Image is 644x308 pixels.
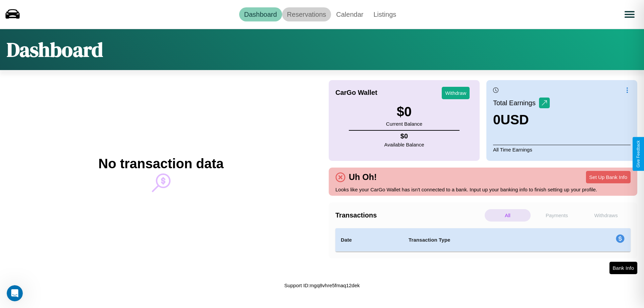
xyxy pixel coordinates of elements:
p: Current Balance [386,119,422,128]
p: All Time Earnings [493,145,631,154]
div: Give Feedback [636,140,641,168]
p: Looks like your CarGo Wallet has isn't connected to a bank. Input up your banking info to finish ... [335,185,631,194]
p: Total Earnings [493,97,539,109]
button: Withdraw [442,87,470,99]
table: simple table [335,228,631,252]
p: Withdraws [583,209,629,222]
p: Payments [534,209,580,222]
h3: $ 0 [386,104,422,119]
a: Dashboard [239,7,282,21]
a: Reservations [282,7,331,21]
h4: CarGo Wallet [335,89,377,97]
iframe: Intercom live chat [7,285,23,301]
a: Listings [368,7,401,21]
h4: $ 0 [384,132,424,140]
h2: No transaction data [98,156,223,171]
p: Support ID: mgq8vhre5fmaq12dek [284,281,360,290]
h4: Uh Oh! [345,172,380,182]
h1: Dashboard [7,36,103,63]
h4: Date [341,236,398,244]
button: Bank Info [609,262,637,274]
a: Calendar [331,7,368,21]
h3: 0 USD [493,112,550,127]
button: Set Up Bank Info [586,171,631,183]
p: Available Balance [384,140,424,149]
h4: Transactions [335,211,483,219]
button: Open menu [620,5,639,24]
p: All [485,209,531,222]
h4: Transaction Type [409,236,561,244]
